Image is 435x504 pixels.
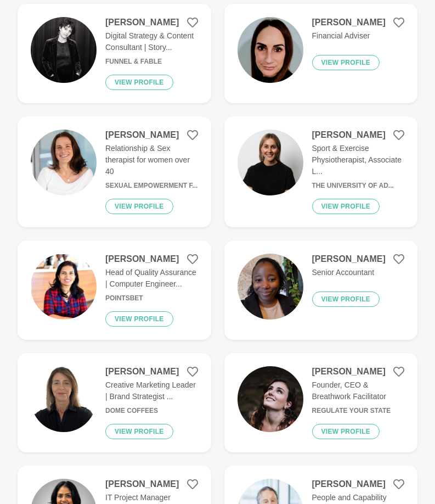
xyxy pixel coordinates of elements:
h4: [PERSON_NAME] [312,479,405,490]
img: 8185ea49deb297eade9a2e5250249276829a47cd-920x897.jpg [238,366,303,432]
h4: [PERSON_NAME] [105,254,198,265]
a: [PERSON_NAME]Senior AccountantView profile [224,240,418,340]
h4: [PERSON_NAME] [312,17,386,28]
h4: [PERSON_NAME] [105,366,198,377]
a: [PERSON_NAME]Financial AdviserView profile [224,4,418,103]
h4: [PERSON_NAME] [105,17,198,28]
h4: [PERSON_NAME] [312,130,405,141]
h4: [PERSON_NAME] [105,130,198,141]
button: View profile [312,55,380,70]
button: View profile [312,292,380,307]
h6: The University of Ad... [312,182,405,190]
h6: Dome Coffees [105,407,198,415]
p: Financial Adviser [312,30,386,42]
button: View profile [312,199,380,214]
a: [PERSON_NAME]Relationship & Sex therapist for women over 40Sexual Empowerment f...View profile [18,116,211,227]
h6: Regulate Your State [312,407,405,415]
h6: Sexual Empowerment f... [105,182,198,190]
button: View profile [105,311,173,327]
p: Head of Quality Assurance | Computer Engineer... [105,267,198,290]
p: Founder, CEO & Breathwork Facilitator [312,379,405,402]
img: d6e4e6fb47c6b0833f5b2b80120bcf2f287bc3aa-2570x2447.jpg [31,130,97,195]
img: 54410d91cae438123b608ef54d3da42d18b8f0e6-2316x3088.jpg [238,254,303,320]
img: 59f335efb65c6b3f8f0c6c54719329a70c1332df-242x243.png [31,254,97,320]
p: IT Project Manager [105,492,179,503]
h6: Funnel & Fable [105,58,198,66]
p: Senior Accountant [312,267,386,278]
a: [PERSON_NAME]Creative Marketing Leader | Brand Strategist ...Dome CoffeesView profile [18,353,211,452]
a: [PERSON_NAME]Founder, CEO & Breathwork FacilitatorRegulate Your StateView profile [224,353,418,452]
p: Digital Strategy & Content Consultant | Story... [105,30,198,53]
img: 523c368aa158c4209afe732df04685bb05a795a5-1125x1128.jpg [238,130,303,195]
p: Sport & Exercise Physiotherapist, Associate L... [312,143,405,177]
p: Creative Marketing Leader | Brand Strategist ... [105,379,198,402]
button: View profile [312,424,380,439]
button: View profile [105,199,173,214]
img: 675efa3b2e966e5c68b6c0b6a55f808c2d9d66a7-1333x2000.png [31,366,97,432]
h6: PointsBet [105,294,198,303]
button: View profile [105,424,173,439]
h4: [PERSON_NAME] [312,254,386,265]
img: 2462cd17f0db61ae0eaf7f297afa55aeb6b07152-1255x1348.jpg [238,17,303,83]
p: Relationship & Sex therapist for women over 40 [105,143,198,177]
img: 1044fa7e6122d2a8171cf257dcb819e56f039831-1170x656.jpg [31,17,97,83]
a: [PERSON_NAME]Sport & Exercise Physiotherapist, Associate L...The University of Ad...View profile [224,116,418,227]
h4: [PERSON_NAME] [312,366,405,377]
h4: [PERSON_NAME] [105,479,179,490]
button: View profile [105,75,173,90]
a: [PERSON_NAME]Digital Strategy & Content Consultant | Story...Funnel & FableView profile [18,4,211,103]
a: [PERSON_NAME]Head of Quality Assurance | Computer Engineer...PointsBetView profile [18,240,211,340]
